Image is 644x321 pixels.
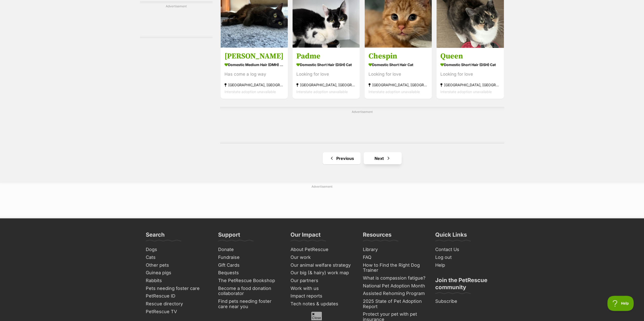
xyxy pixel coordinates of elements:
[224,61,284,68] strong: Domestic Medium Hair (DMH) Cat
[144,269,211,277] a: Guinea pigs
[220,152,504,164] nav: Pagination
[368,71,428,78] div: Looking for love
[361,297,428,310] a: 2025 State of Pet Adoption Report
[607,296,634,311] iframe: Help Scout Beacon - Open
[440,89,492,94] span: Interstate adoption unavailable
[216,277,283,284] a: The PetRescue Bookshop
[433,297,501,305] a: Subscribe
[216,284,283,297] a: Become a food donation collaborator
[144,284,211,292] a: Pets needing foster care
[296,89,348,94] span: Interstate adoption unavailable
[140,1,213,38] div: Advertisement
[296,61,356,68] strong: Domestic Short Hair (DSH) Cat
[224,81,284,88] strong: [GEOGRAPHIC_DATA], [GEOGRAPHIC_DATA]
[293,47,360,99] a: Padme Domestic Short Hair (DSH) Cat Looking for love [GEOGRAPHIC_DATA], [GEOGRAPHIC_DATA] Interst...
[361,261,428,274] a: How to Find the Right Dog Trainer
[144,292,211,300] a: PetRescue ID
[288,277,356,284] a: Our partners
[288,253,356,261] a: Our work
[224,51,284,61] h3: [PERSON_NAME]
[216,269,283,277] a: Bequests
[361,253,428,261] a: FAQ
[296,81,356,88] strong: [GEOGRAPHIC_DATA], [GEOGRAPHIC_DATA]
[361,282,428,290] a: National Pet Adoption Month
[323,152,361,164] a: Previous page
[440,51,500,61] h3: Queen
[288,292,356,300] a: Impact reports
[363,231,391,241] h3: Resources
[224,71,284,78] div: Has come a log way
[440,81,500,88] strong: [GEOGRAPHIC_DATA], [GEOGRAPHIC_DATA]
[221,47,288,99] a: [PERSON_NAME] Domestic Medium Hair (DMH) Cat Has come a log way [GEOGRAPHIC_DATA], [GEOGRAPHIC_DA...
[440,71,500,78] div: Looking for love
[216,261,283,269] a: Gift Cards
[144,300,211,308] a: Rescue directory
[296,51,356,61] h3: Padme
[433,261,501,269] a: Help
[368,61,428,68] strong: Domestic Short Hair Cat
[288,245,356,253] a: About PetRescue
[216,253,283,261] a: Fundraise
[435,231,467,241] h3: Quick Links
[288,300,356,308] a: Tech notes & updates
[435,276,498,293] h3: Join the PetRescue community
[290,231,321,241] h3: Our Impact
[368,89,420,94] span: Interstate adoption unavailable
[144,261,211,269] a: Other pets
[216,297,283,310] a: Find pets needing foster care near you
[361,289,428,297] a: Assisted Rehoming Program
[288,284,356,292] a: Work with us
[288,261,356,269] a: Our animal welfare strategy
[437,47,504,99] a: Queen Domestic Short Hair (DSH) Cat Looking for love [GEOGRAPHIC_DATA], [GEOGRAPHIC_DATA] Interst...
[296,71,356,78] div: Looking for love
[311,311,322,320] span: Close
[218,231,240,241] h3: Support
[361,245,428,253] a: Library
[146,231,165,241] h3: Search
[220,107,504,144] div: Advertisement
[361,274,428,282] a: What is compassion fatigue?
[288,269,356,277] a: Our big (& hairy) work map
[433,253,501,261] a: Log out
[433,245,501,253] a: Contact Us
[216,245,283,253] a: Donate
[144,253,211,261] a: Cats
[364,152,402,164] a: Next page
[144,308,211,315] a: PetRescue TV
[224,89,276,94] span: Interstate adoption unavailable
[144,277,211,284] a: Rabbits
[144,245,211,253] a: Dogs
[440,61,500,68] strong: Domestic Short Hair (DSH) Cat
[365,47,432,99] a: Chespin Domestic Short Hair Cat Looking for love [GEOGRAPHIC_DATA], [GEOGRAPHIC_DATA] Interstate ...
[368,51,428,61] h3: Chespin
[368,81,428,88] strong: [GEOGRAPHIC_DATA], [GEOGRAPHIC_DATA]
